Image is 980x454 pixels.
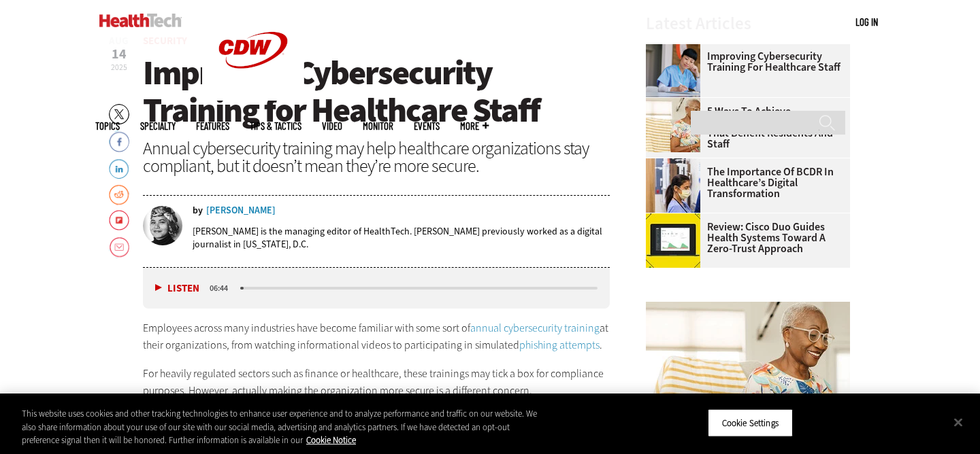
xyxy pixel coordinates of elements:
button: Listen [155,283,199,294]
a: Cisco Duo [646,213,707,224]
button: Cookie Settings [708,408,793,437]
img: Home [99,14,182,27]
p: For heavily regulated sectors such as finance or healthcare, these trainings may tick a box for c... [143,365,610,400]
span: by [193,206,203,215]
button: Close [943,407,973,437]
a: The Importance of BCDR in Healthcare’s Digital Transformation [646,167,842,199]
a: Video [322,121,342,131]
img: Networking Solutions for Senior Living [646,98,700,152]
a: MonITor [363,121,393,131]
a: Log in [855,16,878,28]
a: phishing attempts [519,338,600,352]
img: Teta-Alim [143,206,182,245]
a: [PERSON_NAME] [206,206,276,215]
a: annual cybersecurity training [470,321,600,335]
span: Specialty [140,121,176,131]
a: Tips & Tactics [250,121,301,131]
span: Topics [95,121,120,131]
div: Annual cybersecurity training may help healthcare organizations stay compliant, but it doesn’t me... [143,139,610,175]
a: More information about your privacy [306,434,356,446]
a: Review: Cisco Duo Guides Health Systems Toward a Zero-Trust Approach [646,222,842,254]
div: media player [143,268,610,309]
div: duration [208,282,238,294]
a: Doctors reviewing tablet [646,158,707,169]
p: [PERSON_NAME] is the managing editor of HealthTech. [PERSON_NAME] previously worked as a digital ... [193,225,610,251]
img: Doctors reviewing tablet [646,158,700,213]
a: CDW [202,90,304,104]
p: Employees across many industries have become familiar with some sort of at their organizations, f... [143,319,610,354]
div: This website uses cookies and other tracking technologies to enhance user experience and to analy... [22,407,539,447]
a: Networking Solutions for Senior Living [646,98,707,109]
a: Features [196,121,229,131]
img: Cisco Duo [646,213,700,268]
span: More [460,121,489,131]
div: User menu [855,15,878,29]
a: Events [414,121,440,131]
